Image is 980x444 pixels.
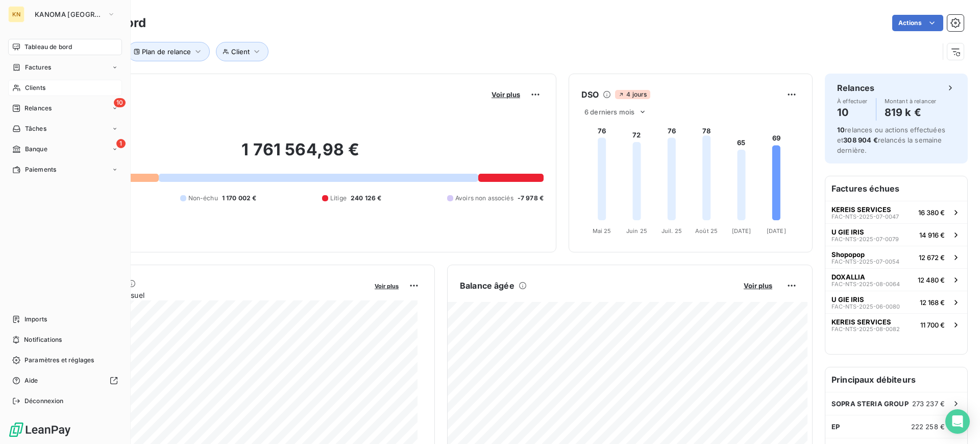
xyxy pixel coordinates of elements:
[825,176,967,201] h6: Factures échues
[24,335,62,344] span: Notifications
[837,104,868,121] h4: 10
[661,227,682,235] tspan: Juil. 25
[732,227,751,235] tspan: [DATE]
[885,104,937,121] h4: 819 k €
[58,290,367,300] span: Chiffre d'affaires mensuel
[695,227,718,235] tspan: Août 25
[231,48,250,56] span: Client
[25,145,47,154] span: Banque
[831,326,900,332] span: FAC-NTS-2025-08-0082
[825,223,967,246] button: U GIE IRISFAC-NTS-2025-07-007914 916 €
[843,136,877,144] span: 308 904 €
[741,281,775,290] button: Voir plus
[58,139,544,170] h2: 1 761 564,98 €
[831,281,900,287] span: FAC-NTS-2025-08-0064
[920,298,945,307] span: 12 168 €
[25,83,45,92] span: Clients
[25,63,51,72] span: Factures
[825,367,967,392] h6: Principaux débiteurs
[918,276,945,284] span: 12 480 €
[8,6,24,22] div: KN
[35,10,103,18] span: KANOMA [GEOGRAPHIC_DATA]
[831,205,891,214] span: KEREIS SERVICES
[25,124,46,133] span: Tâches
[837,82,874,94] h6: Relances
[831,303,900,310] span: FAC-NTS-2025-06-0080
[25,165,56,174] span: Paiements
[8,422,71,438] img: Logo LeanPay
[831,295,864,303] span: U GIE IRIS
[831,423,840,431] span: EP
[8,372,122,389] a: Aide
[330,194,347,203] span: Litige
[831,318,891,326] span: KEREIS SERVICES
[825,313,967,336] button: KEREIS SERVICESFAC-NTS-2025-08-008211 700 €
[593,227,611,235] tspan: Mai 25
[626,227,647,235] tspan: Juin 25
[912,400,945,408] span: 273 237 €
[460,279,514,292] h6: Balance âgée
[24,315,47,324] span: Imports
[492,90,520,99] span: Voir plus
[831,250,865,259] span: Shopopop
[825,246,967,268] button: ShopopopFAC-NTS-2025-07-005412 672 €
[372,281,402,290] button: Voir plus
[116,139,126,148] span: 1
[584,108,634,116] span: 6 derniers mois
[831,214,899,220] span: FAC-NTS-2025-07-0047
[837,98,868,104] span: À effectuer
[920,321,945,329] span: 11 700 €
[919,253,945,262] span: 12 672 €
[188,194,218,203] span: Non-échu
[918,208,945,217] span: 16 380 €
[885,98,937,104] span: Montant à relancer
[375,283,399,290] span: Voir plus
[919,231,945,239] span: 14 916 €
[837,126,945,154] span: relances ou actions effectuées et relancés la semaine dernière.
[831,228,864,236] span: U GIE IRIS
[825,268,967,291] button: DOXALLIAFAC-NTS-2025-08-006412 480 €
[831,236,899,242] span: FAC-NTS-2025-07-0079
[222,194,257,203] span: 1 170 002 €
[142,48,191,56] span: Plan de relance
[581,88,599,101] h6: DSO
[455,194,513,203] span: Avoirs non associés
[744,282,772,290] span: Voir plus
[911,423,945,431] span: 222 258 €
[945,409,970,434] div: Open Intercom Messenger
[767,227,786,235] tspan: [DATE]
[831,259,899,265] span: FAC-NTS-2025-07-0054
[351,194,381,203] span: 240 126 €
[892,15,943,31] button: Actions
[127,42,210,61] button: Plan de relance
[615,90,650,99] span: 4 jours
[831,400,909,408] span: SOPRA STERIA GROUP
[831,273,865,281] span: DOXALLIA
[24,376,38,385] span: Aide
[114,98,126,107] span: 10
[488,90,523,99] button: Voir plus
[518,194,544,203] span: -7 978 €
[24,42,72,52] span: Tableau de bord
[825,291,967,313] button: U GIE IRISFAC-NTS-2025-06-008012 168 €
[216,42,268,61] button: Client
[24,356,94,365] span: Paramètres et réglages
[825,201,967,223] button: KEREIS SERVICESFAC-NTS-2025-07-004716 380 €
[24,396,64,406] span: Déconnexion
[837,126,845,134] span: 10
[24,104,52,113] span: Relances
